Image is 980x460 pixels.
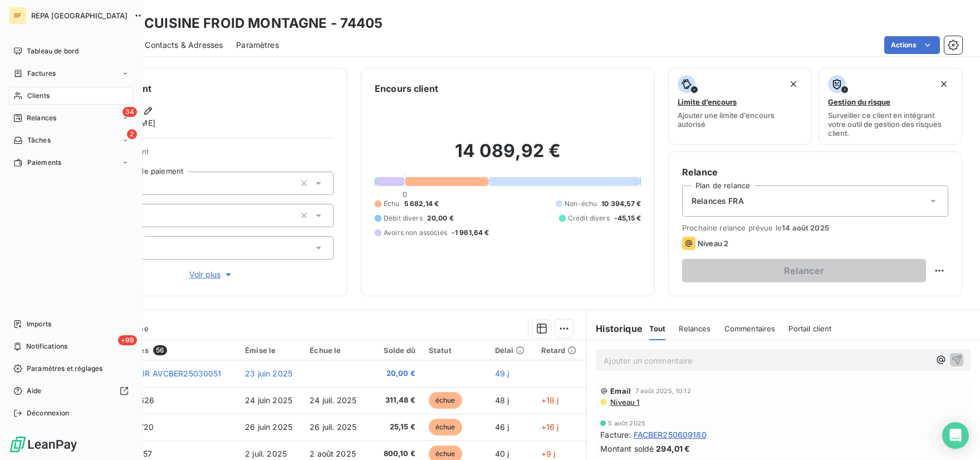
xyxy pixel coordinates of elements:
span: Montant soldé [600,443,654,454]
span: 5 682,14 € [404,199,439,209]
span: Facture : [600,429,631,441]
div: Émise le [245,346,296,355]
span: 294,01 € [656,443,690,454]
span: FACBER250609180 [634,429,707,441]
span: Ajouter une limite d’encours autorisé [678,111,802,129]
span: Paiements [27,158,61,168]
span: Déconnexion [27,408,70,418]
span: ECART SUR AVOIR AVCBER25030051 [79,369,222,378]
span: Imports [27,319,51,329]
span: 26 juin 2025 [245,422,292,432]
span: Factures [27,68,56,79]
a: Clients [9,87,133,105]
span: +99 [118,335,137,345]
a: Paramètres et réglages [9,360,133,378]
span: +9 j [541,449,556,458]
a: 2Tâches [9,131,133,149]
span: Crédit divers [568,213,610,223]
span: échue [429,392,462,409]
span: 14 août 2025 [782,223,829,232]
span: Email [610,386,631,395]
h6: Informations client [67,82,334,95]
span: 5 août 2025 [608,420,645,427]
span: Paramètres [236,40,279,51]
span: 24 juin 2025 [245,395,292,405]
span: 23 juin 2025 [245,369,292,378]
img: Logo LeanPay [9,435,78,453]
span: Aide [27,386,42,396]
span: Portail client [788,324,831,333]
h6: Historique [587,322,643,335]
div: Pièces comptables [79,345,232,355]
span: Relances [679,324,710,333]
button: Voir plus [90,268,334,281]
span: Contacts & Adresses [145,40,223,51]
span: Surveiller ce client en intégrant votre outil de gestion des risques client. [828,111,953,138]
span: Débit divers [384,213,423,223]
div: Délai [495,346,528,355]
span: Clients [27,91,50,101]
button: Relancer [682,259,926,282]
span: Échu [384,199,400,209]
span: Avoirs non associés [384,228,447,238]
span: 34 [122,107,137,117]
span: Notifications [26,341,67,351]
a: 34Relances [9,109,133,127]
span: Prochaine relance prévue le [682,223,948,232]
span: +18 j [541,395,559,405]
div: Solde dû [377,346,415,355]
a: Paiements [9,154,133,172]
span: 2 août 2025 [310,449,356,458]
div: Retard [541,346,580,355]
span: 0 [403,190,407,199]
span: 56 [153,345,167,355]
span: 49 j [495,369,509,378]
span: Relances FRA [692,195,744,207]
button: Actions [884,36,940,54]
div: Open Intercom Messenger [942,422,969,449]
span: 10 394,57 € [601,199,641,209]
a: Aide [9,382,133,400]
a: Tableau de bord [9,42,133,60]
span: 46 j [495,422,509,432]
span: Non-échu [565,199,597,209]
h3: C.F.M. CUISINE FROID MONTAGNE - 74405 [98,13,383,33]
span: Relances [27,113,56,123]
span: 20,00 € [427,213,454,223]
button: Gestion du risqueSurveiller ce client en intégrant votre outil de gestion des risques client. [819,68,962,145]
a: Factures [9,65,133,82]
h6: Encours client [375,82,438,95]
span: échue [429,419,462,435]
span: +16 j [541,422,559,432]
button: Limite d’encoursAjouter une limite d’encours autorisé [668,68,812,145]
span: 7 août 2025, 10:12 [635,388,691,394]
span: 40 j [495,449,509,458]
h6: Relance [682,165,948,179]
span: 20,00 € [377,368,415,379]
span: Commentaires [724,324,776,333]
span: Gestion du risque [828,97,890,106]
span: Niveau 2 [698,239,728,248]
span: Propriétés Client [90,147,334,163]
span: 311,48 € [377,395,415,406]
div: RF [9,7,27,25]
h2: 14 089,92 € [375,140,641,173]
span: Tableau de bord [27,46,79,56]
span: 2 juil. 2025 [245,449,287,458]
span: Limite d’encours [678,97,737,106]
span: Voir plus [189,269,234,280]
div: Échue le [310,346,363,355]
span: 2 [127,129,137,139]
span: Tout [649,324,666,333]
span: -45,15 € [614,213,641,223]
span: -1 961,64 € [452,228,489,238]
span: Tâches [27,135,51,145]
span: 26 juil. 2025 [310,422,356,432]
span: 24 juil. 2025 [310,395,356,405]
span: REPA [GEOGRAPHIC_DATA] [31,11,128,20]
span: Paramètres et réglages [27,364,102,374]
span: 800,10 € [377,448,415,459]
a: Imports [9,315,133,333]
div: Statut [429,346,482,355]
span: Niveau 1 [609,398,639,407]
